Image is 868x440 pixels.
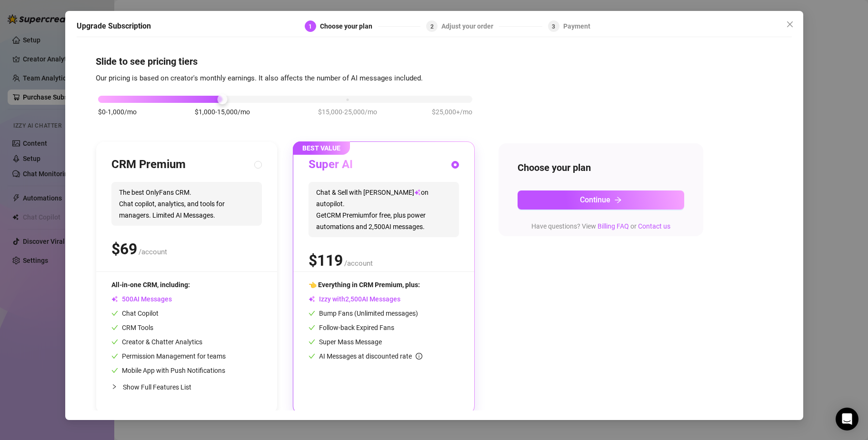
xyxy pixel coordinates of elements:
[782,17,798,32] button: Close
[518,190,684,210] button: Continuearrow-right
[580,195,610,204] span: Continue
[111,353,118,360] span: check
[111,367,225,374] span: Mobile App with Push Notifications
[638,222,670,230] a: Contact us
[786,20,794,28] span: close
[309,353,315,360] span: check
[318,107,377,117] span: $15,000-25,000/mo
[111,240,137,258] span: $
[309,324,315,331] span: check
[139,248,167,256] span: /account
[123,383,191,391] span: Show Full Features List
[563,20,590,32] div: Payment
[430,23,434,30] span: 2
[319,352,422,360] span: AI Messages at discounted rate
[309,23,312,30] span: 1
[111,376,262,398] div: Show Full Features List
[320,20,378,32] div: Choose your plan
[309,251,343,270] span: $
[309,182,459,237] span: Chat & Sell with [PERSON_NAME] on autopilot. Get CRM Premium for free, plus power automations and...
[111,367,118,374] span: check
[111,310,159,317] span: Chat Copilot
[309,338,382,346] span: Super Mass Message
[531,222,670,230] span: Have questions? View or
[598,222,629,230] a: Billing FAQ
[98,107,137,117] span: $0-1,000/mo
[309,281,420,289] span: 👈 Everything in CRM Premium, plus:
[111,310,118,317] span: check
[441,20,499,32] div: Adjust your order
[309,310,418,317] span: Bump Fans (Unlimited messages)
[111,157,186,172] h3: CRM Premium
[309,324,394,331] span: Follow-back Expired Fans
[111,338,202,346] span: Creator & Chatter Analytics
[293,141,350,155] span: BEST VALUE
[195,107,250,117] span: $1,000-15,000/mo
[96,55,773,68] h4: Slide to see pricing tiers
[782,20,798,28] span: Close
[111,352,226,360] span: Permission Management for teams
[344,259,373,268] span: /account
[111,324,153,331] span: CRM Tools
[111,384,117,390] span: collapsed
[111,339,118,345] span: check
[309,157,353,172] h3: Super AI
[518,161,684,174] h4: Choose your plan
[111,324,118,331] span: check
[309,339,315,345] span: check
[309,310,315,317] span: check
[432,107,472,117] span: $25,000+/mo
[309,295,400,303] span: Izzy with AI Messages
[836,408,858,430] div: Open Intercom Messenger
[614,196,622,204] span: arrow-right
[111,281,190,289] span: All-in-one CRM, including:
[96,74,423,82] span: Our pricing is based on creator's monthly earnings. It also affects the number of AI messages inc...
[77,20,151,32] h5: Upgrade Subscription
[111,182,262,226] span: The best OnlyFans CRM. Chat copilot, analytics, and tools for managers. Limited AI Messages.
[552,23,555,30] span: 3
[416,353,422,360] span: info-circle
[111,295,172,303] span: AI Messages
